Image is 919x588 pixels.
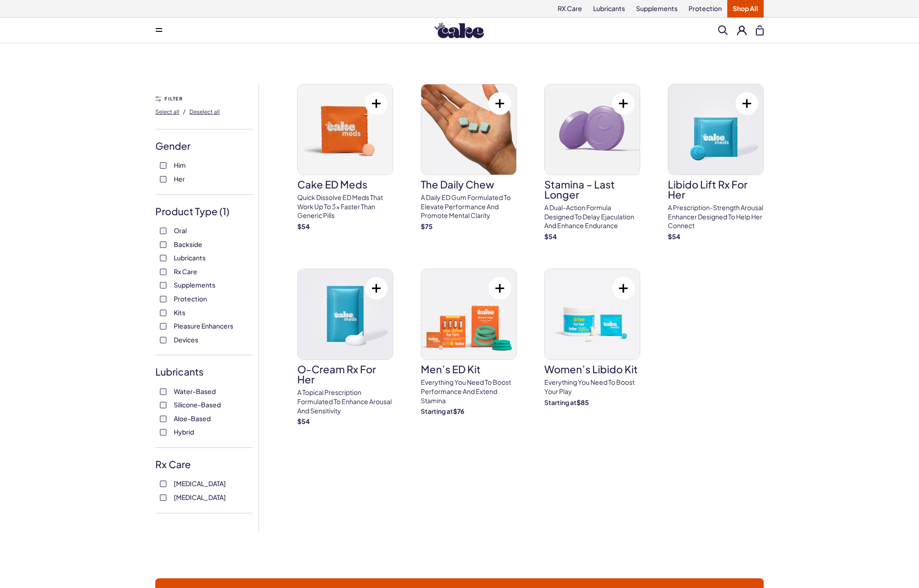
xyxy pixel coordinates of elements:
[421,84,517,231] a: The Daily ChewThe Daily ChewA Daily ED Gum Formulated To Elevate Performance And Promote Mental C...
[183,107,186,116] span: /
[160,255,166,261] input: Lubricants
[160,269,166,275] input: Rx Care
[160,388,166,395] input: Water-Based
[297,364,393,384] h3: O-Cream Rx for Her
[160,402,166,408] input: Silicone-Based
[435,23,484,38] img: Hello Cake
[421,378,517,405] p: Everything You need to boost performance and extend Stamina
[174,279,215,291] span: Supplements
[577,398,589,406] strong: $ 85
[160,176,166,182] input: Her
[297,388,393,415] p: A topical prescription formulated to enhance arousal and sensitivity
[421,84,516,175] img: The Daily Chew
[174,252,206,264] span: Lubricants
[174,426,194,438] span: Hybrid
[668,232,680,241] strong: $ 54
[174,238,202,250] span: Backside
[545,269,640,359] img: Women’s Libido Kit
[174,399,221,411] span: Silicone-Based
[160,416,166,422] input: Aloe-Based
[544,203,640,230] p: A dual-action formula designed to delay ejaculation and enhance endurance
[544,378,640,396] p: Everything you need to Boost Your Play
[421,269,517,416] a: Men’s ED KitMen’s ED KitEverything You need to boost performance and extend StaminaStarting at$76
[544,269,640,407] a: Women’s Libido KitWomen’s Libido KitEverything you need to Boost Your PlayStarting at$85
[421,193,517,220] p: A Daily ED Gum Formulated To Elevate Performance And Promote Mental Clarity
[174,412,211,424] span: Aloe-Based
[421,269,516,359] img: Men’s ED Kit
[174,293,207,305] span: Protection
[174,334,198,346] span: Devices
[160,282,166,288] input: Supplements
[160,323,166,329] input: Pleasure Enhancers
[544,232,557,241] strong: $ 54
[544,84,640,241] a: Stamina – Last LongerStamina – Last LongerA dual-action formula designed to delay ejaculation and...
[174,477,226,489] span: [MEDICAL_DATA]
[174,306,185,318] span: Kits
[544,398,577,406] span: Starting at
[160,310,166,316] input: Kits
[160,429,166,435] input: Hybrid
[421,407,453,415] span: Starting at
[545,84,640,175] img: Stamina – Last Longer
[297,84,393,231] a: Cake ED MedsCake ED MedsQuick dissolve ED Meds that work up to 3x faster than generic pills$54
[174,385,216,397] span: Water-Based
[421,364,517,374] h3: Men’s ED Kit
[160,241,166,248] input: Backside
[297,222,310,230] strong: $ 54
[160,481,166,487] input: [MEDICAL_DATA]
[421,222,433,230] strong: $ 75
[297,269,393,426] a: O-Cream Rx for HerO-Cream Rx for HerA topical prescription formulated to enhance arousal and sens...
[160,228,166,234] input: Oral
[174,173,185,185] span: Her
[453,407,464,415] strong: $ 76
[189,104,220,119] button: Deselect all
[297,179,393,189] h3: Cake ED Meds
[174,224,187,236] span: Oral
[189,108,220,115] span: Deselect all
[298,269,393,359] img: O-Cream Rx for Her
[174,265,197,277] span: Rx Care
[174,320,233,332] span: Pleasure Enhancers
[668,84,764,241] a: Libido Lift Rx For HerLibido Lift Rx For HerA prescription-strength arousal enhancer designed to ...
[544,179,640,200] h3: Stamina – Last Longer
[421,179,517,189] h3: The Daily Chew
[174,159,186,171] span: Him
[297,193,393,220] p: Quick dissolve ED Meds that work up to 3x faster than generic pills
[544,364,640,374] h3: Women’s Libido Kit
[297,417,310,425] strong: $ 54
[668,179,764,200] h3: Libido Lift Rx For Her
[160,162,166,169] input: Him
[174,491,226,503] span: [MEDICAL_DATA]
[155,104,179,119] button: Select all
[668,203,764,230] p: A prescription-strength arousal enhancer designed to help her connect
[160,337,166,343] input: Devices
[160,494,166,501] input: [MEDICAL_DATA]
[298,84,393,175] img: Cake ED Meds
[160,296,166,302] input: Protection
[155,108,179,115] span: Select all
[668,84,763,175] img: Libido Lift Rx For Her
